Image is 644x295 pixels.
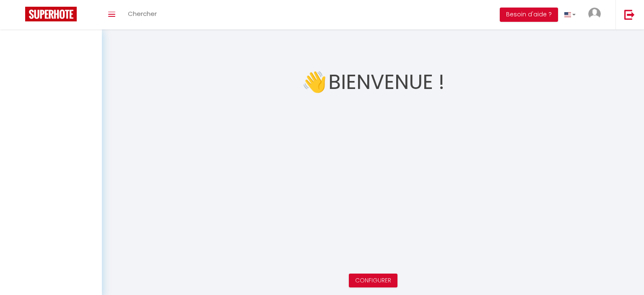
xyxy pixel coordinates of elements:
button: Besoin d'aide ? [500,8,558,22]
span: Chercher [128,9,157,18]
img: logout [624,9,635,20]
h1: Bienvenue ! [328,57,444,107]
a: Configurer [355,276,391,285]
iframe: welcome-outil.mov [239,107,507,258]
img: Super Booking [25,7,77,21]
button: Configurer [349,274,397,288]
img: ... [588,8,601,20]
span: 👋 [302,66,327,98]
